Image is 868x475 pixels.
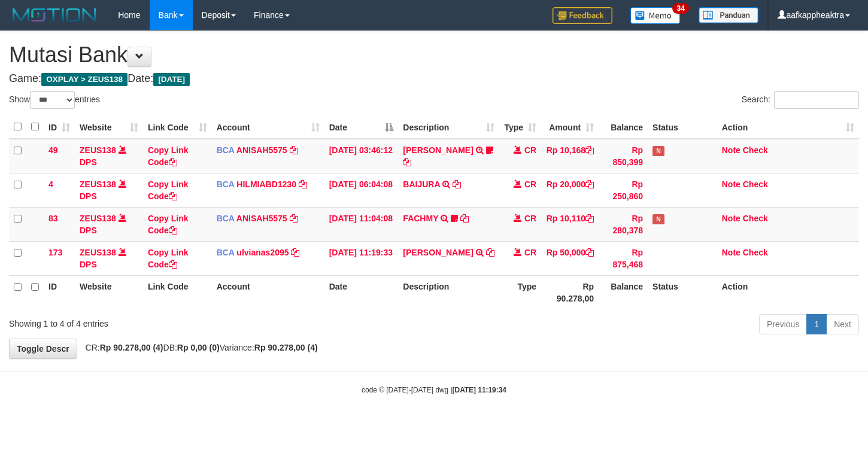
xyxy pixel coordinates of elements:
th: Type [499,275,541,309]
th: Account: activate to sort column ascending [212,115,324,139]
span: BCA [217,145,235,155]
span: BCA [217,179,235,189]
a: ANISAH5575 [236,145,287,155]
a: Copy FACHMY to clipboard [460,214,469,223]
th: Link Code: activate to sort column ascending [143,115,212,139]
th: Rp 90.278,00 [541,275,599,309]
th: Description: activate to sort column ascending [398,115,499,139]
input: Search: [774,91,859,109]
small: code © [DATE]-[DATE] dwg | [362,386,506,394]
a: BAIJURA [403,179,440,189]
a: Copy HILMIABD1230 to clipboard [299,179,307,189]
a: Copy Rp 10,110 to clipboard [585,214,594,223]
a: ANISAH5575 [236,214,287,223]
a: Copy ulvianas2095 to clipboard [291,248,299,257]
div: Showing 1 to 4 of 4 entries [9,313,353,330]
span: 83 [48,214,58,223]
a: Copy INA PAUJANAH to clipboard [403,157,411,167]
th: Type: activate to sort column ascending [499,115,541,139]
a: Copy Rp 20,000 to clipboard [585,179,594,189]
h1: Mutasi Bank [9,43,859,67]
a: Check [743,248,768,257]
th: Link Code [143,275,212,309]
span: CR [524,145,536,155]
label: Show entries [9,91,100,109]
a: Note [722,248,740,257]
a: Note [722,145,740,155]
th: Amount: activate to sort column ascending [541,115,599,139]
a: Copy Link Code [148,145,189,167]
a: Copy Rp 10,168 to clipboard [585,145,594,155]
td: DPS [75,139,143,173]
th: Balance [599,275,648,309]
span: Has Note [652,146,664,156]
th: Description [398,275,499,309]
td: Rp 280,378 [599,207,648,241]
td: Rp 20,000 [541,173,599,207]
a: 1 [806,314,827,334]
a: ulvianas2095 [236,248,289,257]
td: Rp 875,468 [599,241,648,275]
a: [PERSON_NAME] [403,248,473,257]
span: CR [524,248,536,257]
a: HILMIABD1230 [236,179,296,189]
strong: Rp 0,00 (0) [177,343,220,352]
a: ZEUS138 [80,248,116,257]
td: Rp 850,399 [599,139,648,173]
th: Date [324,275,399,309]
th: Date: activate to sort column descending [324,115,399,139]
a: Copy Rp 50,000 to clipboard [585,248,594,257]
a: Copy ANISAH5575 to clipboard [290,145,298,155]
strong: Rp 90.278,00 (4) [100,343,163,352]
td: DPS [75,207,143,241]
a: Copy Link Code [148,214,189,235]
th: Action [717,275,859,309]
a: ZEUS138 [80,214,116,223]
td: [DATE] 11:19:33 [324,241,399,275]
td: [DATE] 06:04:08 [324,173,399,207]
strong: [DATE] 11:19:34 [453,386,506,394]
a: FACHMY [403,214,438,223]
td: DPS [75,241,143,275]
a: Copy MUHAMMAD FATHONI to clipboard [486,248,494,257]
h4: Game: Date: [9,73,859,85]
th: Website: activate to sort column ascending [75,115,143,139]
td: [DATE] 03:46:12 [324,139,399,173]
span: 173 [48,248,62,257]
img: MOTION_logo.png [9,6,100,24]
select: Showentries [30,91,75,109]
span: CR: DB: Variance: [80,343,318,352]
td: [DATE] 11:04:08 [324,207,399,241]
img: panduan.png [699,7,758,23]
th: ID: activate to sort column ascending [44,115,75,139]
label: Search: [742,91,859,109]
th: ID [44,275,75,309]
th: Website [75,275,143,309]
a: Toggle Descr [9,339,77,359]
a: Copy BAIJURA to clipboard [453,179,461,189]
th: Status [648,275,717,309]
span: 34 [672,3,688,14]
a: [PERSON_NAME] [403,145,473,155]
img: Button%20Memo.svg [630,7,681,24]
a: Copy Link Code [148,248,189,269]
td: Rp 10,110 [541,207,599,241]
th: Status [648,115,717,139]
span: OXPLAY > ZEUS138 [41,73,128,86]
td: DPS [75,173,143,207]
a: Check [743,145,768,155]
span: [DATE] [153,73,190,86]
a: Copy ANISAH5575 to clipboard [290,214,298,223]
span: CR [524,179,536,189]
a: Check [743,179,768,189]
span: 49 [48,145,58,155]
a: Check [743,214,768,223]
th: Action: activate to sort column ascending [717,115,859,139]
a: Previous [759,314,807,334]
span: BCA [217,214,235,223]
td: Rp 10,168 [541,139,599,173]
a: ZEUS138 [80,145,116,155]
span: Has Note [652,214,664,224]
img: Feedback.jpg [553,7,612,24]
th: Balance [599,115,648,139]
